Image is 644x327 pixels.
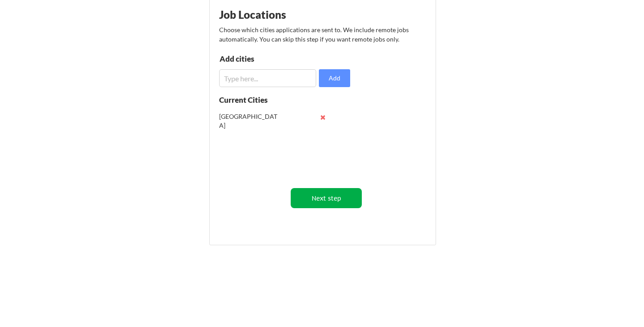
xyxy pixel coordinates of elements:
input: Type here... [219,69,316,87]
div: Current Cities [219,96,287,104]
div: Add cities [220,55,312,63]
div: [GEOGRAPHIC_DATA] [219,112,278,130]
button: Add [319,69,350,87]
div: Choose which cities applications are sent to. We include remote jobs automatically. You can skip ... [219,25,425,44]
button: Next step [291,188,362,208]
div: Job Locations [219,9,332,20]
